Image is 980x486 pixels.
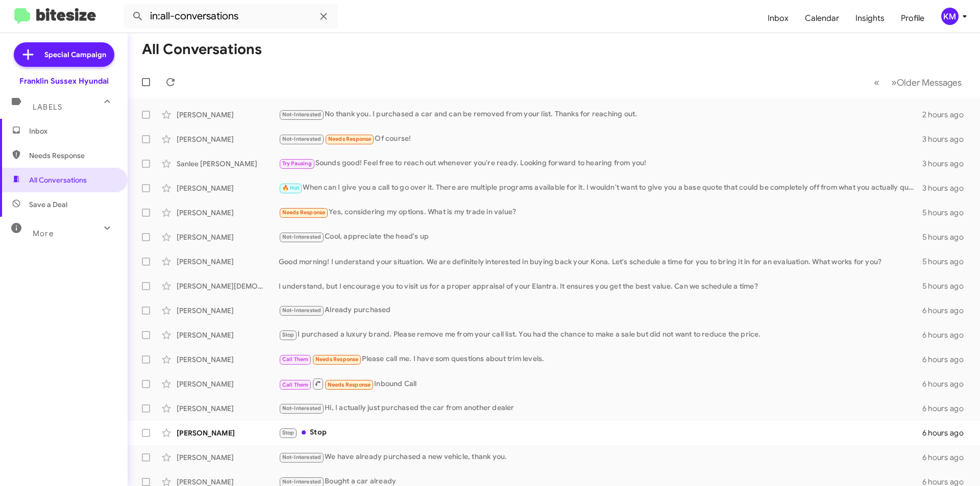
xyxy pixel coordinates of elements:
div: Stop [279,427,922,439]
div: [PERSON_NAME] [177,134,279,144]
div: We have already purchased a new vehicle, thank you. [279,451,922,463]
div: [PERSON_NAME] [177,232,279,242]
h1: All Conversations [142,41,262,58]
span: Inbox [29,126,116,136]
div: I purchased a luxury brand. Please remove me from your call list. You had the chance to make a sa... [279,329,922,341]
span: Call Them [282,356,309,363]
div: [PERSON_NAME] [177,330,279,340]
span: » [891,76,897,89]
div: [PERSON_NAME] [177,403,279,414]
span: Older Messages [897,77,962,88]
span: Needs Response [328,381,371,388]
div: [PERSON_NAME] [177,354,279,365]
div: 5 hours ago [922,281,972,291]
span: More [33,229,54,238]
div: Inbound Call [279,377,922,390]
div: Sounds good! Feel free to reach out whenever you're ready. Looking forward to hearing from you! [279,158,922,169]
div: Of course! [279,133,922,145]
div: 5 hours ago [922,232,972,242]
span: Call Them [282,381,309,388]
span: Needs Response [282,209,326,216]
div: [PERSON_NAME] [177,379,279,389]
span: « [874,76,879,89]
a: Special Campaign [14,42,114,67]
div: [PERSON_NAME] [177,452,279,463]
div: No thank you. I purchased a car and can be removed from your list. Thanks for reaching out. [279,109,922,120]
div: 6 hours ago [922,354,972,365]
span: Not-Interested [282,111,322,118]
span: Not-Interested [282,478,322,485]
a: Insights [847,4,893,33]
span: Stop [282,331,295,338]
span: Not-Interested [282,405,322,412]
span: Not-Interested [282,234,322,240]
div: Please call me. I have som questions about trim levels. [279,353,922,365]
div: 2 hours ago [922,110,972,120]
span: Not-Interested [282,307,322,314]
div: 3 hours ago [922,159,972,169]
span: Stop [282,429,295,436]
div: Hi, I actually just purchased the car from another dealer [279,402,922,414]
button: Next [885,72,968,93]
div: 6 hours ago [922,305,972,316]
span: Labels [33,103,62,112]
span: 🔥 Hot [282,185,300,191]
div: When can I give you a call to go over it. There are multiple programs available for it. I wouldn'... [279,182,922,194]
span: Save a Deal [29,199,67,210]
span: Needs Response [29,150,116,161]
span: All Conversations [29,175,87,185]
div: 6 hours ago [922,379,972,389]
div: 3 hours ago [922,134,972,144]
div: [PERSON_NAME] [177,183,279,193]
div: Yes, considering my options. What is my trade in value? [279,207,922,218]
div: 6 hours ago [922,330,972,340]
nav: Page navigation example [868,72,968,93]
div: 5 hours ago [922,208,972,218]
button: Previous [868,72,886,93]
span: Special Campaign [44,49,106,60]
span: Needs Response [315,356,359,363]
input: Search [124,4,338,29]
div: 6 hours ago [922,452,972,463]
div: [PERSON_NAME] [177,428,279,438]
div: Already purchased [279,304,922,316]
a: Profile [893,4,933,33]
div: [PERSON_NAME] [177,208,279,218]
div: I understand, but I encourage you to visit us for a proper appraisal of your Elantra. It ensures ... [279,281,922,291]
div: Cool, appreciate the head's up [279,231,922,243]
div: 6 hours ago [922,403,972,414]
span: Not-Interested [282,136,322,142]
div: [PERSON_NAME] [177,110,279,120]
div: Sanlee [PERSON_NAME] [177,159,279,169]
div: 3 hours ago [922,183,972,193]
div: Franklin Sussex Hyundai [19,76,109,86]
div: [PERSON_NAME] [177,257,279,267]
button: KM [933,8,969,25]
div: 6 hours ago [922,428,972,438]
span: Try Pausing [282,160,312,167]
div: Good morning! I understand your situation. We are definitely interested in buying back your Kona.... [279,257,922,267]
span: Needs Response [328,136,372,142]
div: KM [941,8,959,25]
div: [PERSON_NAME][DEMOGRAPHIC_DATA] [177,281,279,291]
a: Calendar [797,4,847,33]
a: Inbox [759,4,797,33]
div: [PERSON_NAME] [177,305,279,316]
span: Not-Interested [282,454,322,461]
div: 5 hours ago [922,257,972,267]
